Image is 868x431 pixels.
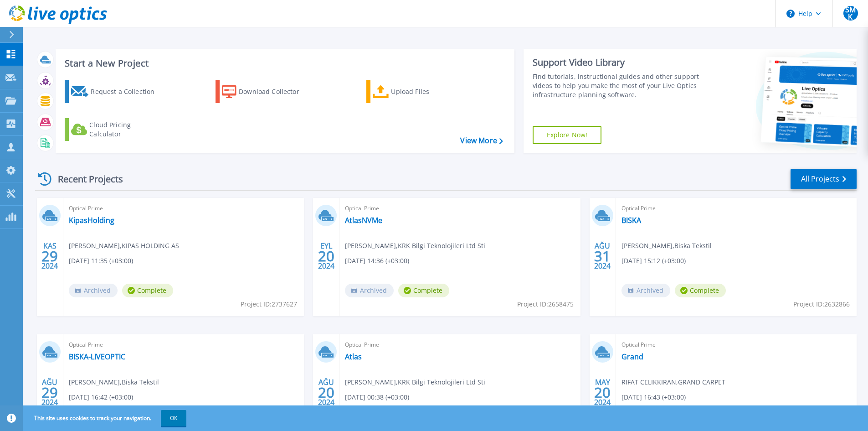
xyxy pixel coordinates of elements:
[318,376,335,409] div: AĞU 2024
[318,239,335,273] div: EYL 2024
[594,389,611,396] span: 20
[65,80,166,103] a: Request a Collection
[65,58,503,68] h3: Start a New Project
[216,80,317,103] a: Download Collector
[621,392,686,402] span: [DATE] 16:43 (+03:00)
[41,252,58,260] span: 29
[345,340,575,350] span: Optical Prime
[41,389,58,396] span: 29
[345,377,485,387] span: [PERSON_NAME] , KRK Bilgi Teknolojileri Ltd Sti
[791,169,857,189] a: All Projects
[345,241,485,251] span: [PERSON_NAME] , KRK Bilgi Teknolojileri Ltd Sti
[398,284,449,297] span: Complete
[793,299,850,309] span: Project ID: 2632866
[345,203,575,213] span: Optical Prime
[345,392,409,402] span: [DATE] 00:38 (+03:00)
[533,72,703,99] div: Find tutorials, instructional guides and other support videos to help you make the most of your L...
[345,352,362,361] a: Atlas
[843,6,858,21] span: SMK
[621,256,686,266] span: [DATE] 15:12 (+03:00)
[35,168,135,190] div: Recent Projects
[345,256,409,266] span: [DATE] 14:36 (+03:00)
[89,120,162,139] div: Cloud Pricing Calculator
[318,252,334,260] span: 20
[621,216,641,225] a: BISKA
[318,389,334,396] span: 20
[41,239,58,273] div: KAS 2024
[517,299,574,309] span: Project ID: 2658475
[161,410,186,426] button: OK
[621,377,725,387] span: RIFAT CELIKKIRAN , GRAND CARPET
[621,352,643,361] a: Grand
[122,284,173,297] span: Complete
[594,376,611,409] div: MAY 2024
[69,377,159,387] span: [PERSON_NAME] , Biska Tekstil
[533,57,703,68] div: Support Video Library
[69,203,298,213] span: Optical Prime
[345,216,382,225] a: AtlasNVMe
[65,118,166,141] a: Cloud Pricing Calculator
[621,241,712,251] span: [PERSON_NAME] , Biska Tekstil
[621,203,851,213] span: Optical Prime
[239,83,312,101] div: Download Collector
[69,256,133,266] span: [DATE] 11:35 (+03:00)
[69,340,298,350] span: Optical Prime
[69,392,133,402] span: [DATE] 16:42 (+03:00)
[69,352,125,361] a: BISKA-LIVEOPTIC
[460,136,503,145] a: View More
[594,252,611,260] span: 31
[345,284,394,297] span: Archived
[91,83,164,101] div: Request a Collection
[41,376,58,409] div: AĞU 2024
[69,241,179,251] span: [PERSON_NAME] , KIPAS HOLDING AS
[25,410,186,426] span: This site uses cookies to track your navigation.
[533,126,602,144] a: Explore Now!
[621,340,851,350] span: Optical Prime
[391,83,464,101] div: Upload Files
[241,299,297,309] span: Project ID: 2737627
[69,284,118,297] span: Archived
[594,239,611,273] div: AĞU 2024
[621,284,670,297] span: Archived
[675,284,726,297] span: Complete
[366,80,468,103] a: Upload Files
[69,216,114,225] a: KipasHolding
